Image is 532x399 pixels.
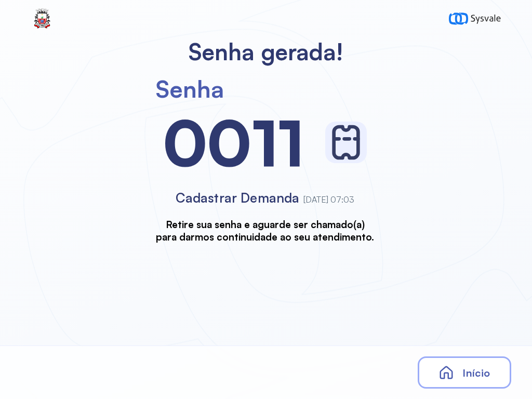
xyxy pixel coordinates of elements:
img: Logotipo do estabelecimento [31,8,53,29]
img: logo-sysvale.svg [449,8,501,29]
div: Senha [156,74,224,103]
h2: Senha gerada! [189,37,343,66]
span: Cadastrar Demanda [176,190,300,206]
div: 0011 [163,103,304,181]
span: [DATE] 07:03 [303,194,354,205]
h3: Retire sua senha e aguarde ser chamado(a) para darmos continuidade ao seu atendimento. [156,218,374,243]
span: Início [462,366,490,379]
